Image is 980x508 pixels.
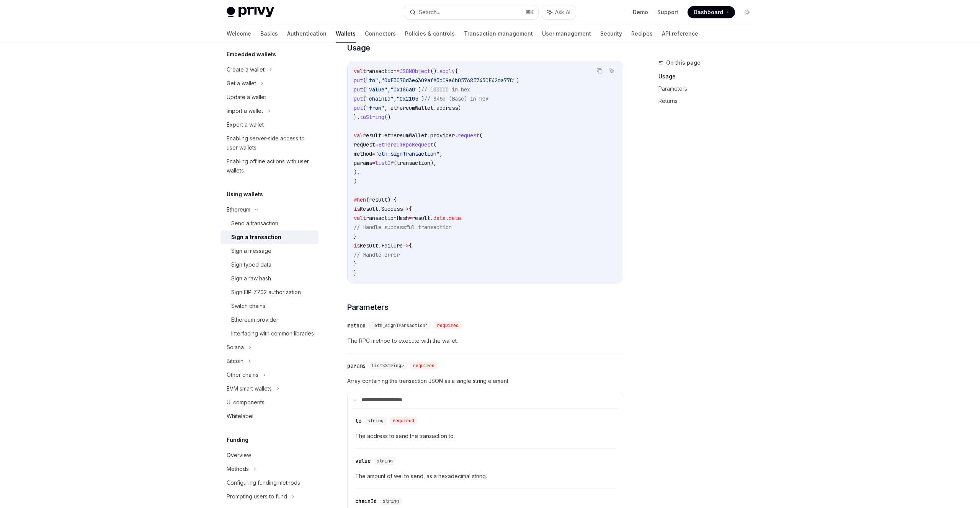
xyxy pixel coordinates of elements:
[360,205,403,212] span: Result.Success
[366,104,384,111] span: "from"
[355,472,615,481] span: The amount of wei to send, as a hexadecimal string.
[363,77,366,84] span: (
[227,24,251,43] a: Welcome
[354,86,363,93] span: put
[741,6,753,18] button: Toggle dark mode
[542,24,591,43] a: User management
[516,77,519,84] span: )
[287,24,327,43] a: Authentication
[458,132,479,139] span: request
[231,246,271,256] div: Sign a message
[397,95,421,102] span: "0x2105"
[421,86,470,93] span: // 100000 in hex
[227,190,263,199] h5: Using wallets
[227,79,256,88] div: Get a wallet
[600,24,622,43] a: Security
[227,357,243,366] div: Bitcoin
[433,215,446,221] span: data
[542,5,576,19] button: Ask AI
[354,141,375,148] span: request
[377,458,393,464] span: string
[375,141,378,148] span: =
[439,150,443,157] span: ,
[694,8,723,16] span: Dashboard
[403,205,409,212] span: ->
[666,58,701,67] span: On this page
[220,313,318,327] a: Ethereum provider
[354,114,360,120] span: }.
[397,68,400,75] span: =
[231,219,278,228] div: Send a transaction
[394,160,436,166] span: (transaction),
[355,417,361,425] div: to
[446,215,449,221] span: .
[220,217,318,230] a: Send a transaction
[633,8,648,16] a: Demo
[409,242,412,249] span: {
[464,24,533,43] a: Transaction management
[363,95,366,102] span: (
[354,251,400,258] span: // Handle error
[354,205,360,212] span: is
[220,90,318,104] a: Update a wallet
[363,215,409,221] span: transactionHash
[354,270,357,277] span: }
[375,150,439,157] span: "eth_signTransaction"
[227,343,244,352] div: Solana
[366,77,378,84] span: "to"
[355,497,377,505] div: chainId
[220,272,318,285] a: Sign a raw hash
[347,322,366,329] div: method
[400,68,430,75] span: JSONObject
[354,150,372,157] span: method
[595,66,604,76] button: Copy the contents from the code block
[231,315,278,324] div: Ethereum provider
[227,435,248,444] h5: Funding
[366,196,397,203] span: (result) {
[347,362,366,370] div: params
[383,498,399,504] span: string
[231,274,271,283] div: Sign a raw hash
[220,285,318,299] a: Sign EIP-7702 authorization
[227,93,266,102] div: Update a wallet
[260,24,278,43] a: Basics
[433,141,436,148] span: (
[404,5,538,19] button: Search...⌘K
[220,327,318,340] a: Interfacing with common libraries
[227,370,258,379] div: Other chains
[390,417,417,425] div: required
[354,160,372,166] span: params
[227,384,272,393] div: EVM smart wallets
[394,95,397,102] span: ,
[231,233,281,242] div: Sign a transaction
[449,215,461,221] span: data
[354,261,357,267] span: }
[227,157,314,175] div: Enabling offline actions with user wallets
[421,95,424,102] span: )
[347,302,388,313] span: Parameters
[220,448,318,462] a: Overview
[227,478,300,487] div: Configuring funding methods
[658,95,759,107] a: Returns
[220,132,318,155] a: Enabling server-side access to user wallets
[227,492,287,501] div: Prompting users to fund
[479,132,482,139] span: (
[354,242,360,249] span: is
[354,95,363,102] span: put
[366,86,387,93] span: "value"
[365,24,396,43] a: Connectors
[227,65,265,74] div: Create a wallet
[354,178,357,185] span: )
[227,134,314,152] div: Enabling server-side access to user wallets
[657,8,678,16] a: Support
[227,7,274,18] img: light logo
[688,6,735,18] a: Dashboard
[220,230,318,244] a: Sign a transaction
[354,196,366,203] span: when
[227,412,253,421] div: Whitelabel
[227,398,265,407] div: UI components
[405,24,455,43] a: Policies & controls
[372,363,404,369] span: List<String>
[434,322,462,329] div: required
[403,242,409,249] span: ->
